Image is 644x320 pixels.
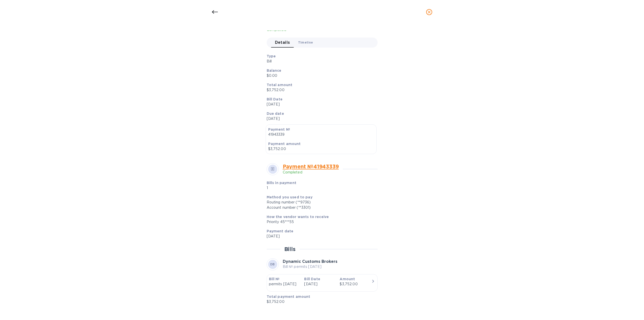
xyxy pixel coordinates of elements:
p: Bill [267,59,374,64]
b: Bill Date [267,97,283,101]
p: Bill № permits [DATE] [283,264,337,269]
p: [DATE] [304,281,336,287]
p: [DATE] [267,116,374,121]
div: Priority 45***55 [267,219,374,225]
p: permits [DATE] [269,281,300,287]
b: Amount [340,277,355,281]
p: [DATE] [267,102,374,107]
h2: Bills [284,246,296,252]
button: Bill №permits [DATE]Bill Date[DATE]Amount$3,752.00 [267,274,378,292]
b: Due date [267,112,284,116]
b: How the vendor wants to receive [267,215,329,219]
b: Bill Date [304,277,320,281]
div: $3,752.00 [340,281,371,287]
span: Details [275,39,290,46]
p: $0.00 [267,73,374,78]
b: Dynamic Customs Brokers [283,259,337,264]
p: $3,752.00 [268,146,374,152]
div: Routing number (**9736) [267,200,374,205]
b: Bill № [269,277,280,281]
button: close [423,6,435,18]
b: Bills in payment [267,181,296,185]
b: Payment amount [268,142,301,146]
b: Payment date [267,229,294,233]
b: Total amount [267,83,293,87]
b: Method you used to pay [267,195,312,199]
p: 1 [267,185,338,191]
b: Payment № [268,127,290,131]
p: $3,752.00 [267,299,374,304]
b: Type [267,54,276,58]
div: Account number (**3301) [267,205,374,210]
b: DB [270,262,275,266]
b: Total payment amount [267,295,310,299]
a: Payment № 41943339 [283,163,339,170]
span: Timeline [298,40,313,45]
p: [DATE] [267,234,374,239]
p: 41943339 [268,132,374,137]
p: Completed [283,170,339,175]
p: $3,752.00 [267,87,374,93]
b: Balance [267,68,281,73]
